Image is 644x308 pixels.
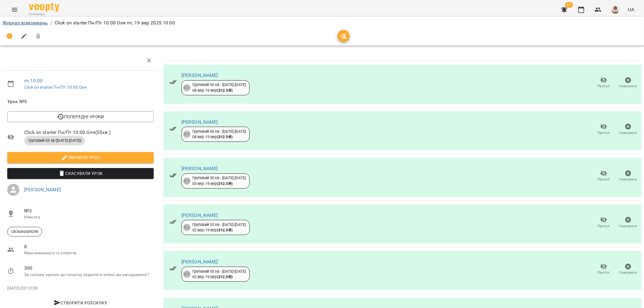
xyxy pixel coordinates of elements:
div: Груповий 55 хв - [DATE]-[DATE] 02 вер - 19 вер [192,222,246,233]
button: Скасувати [616,75,640,91]
p: Click on starter Пн/Пт 10:00 Оля пт, 19 вер 2025 10:00 [55,19,175,27]
a: [PERSON_NAME] [181,119,218,125]
a: Click on starter Пн/Пт 10:00 Оля [24,85,87,90]
span: Груповий 55 хв ([DATE]-[DATE]) [24,138,85,143]
span: Прогул [598,270,610,275]
a: [PERSON_NAME] [181,212,218,218]
div: Груповий 55 хв - [DATE]-[DATE] 08 вер - 19 вер [192,129,246,140]
a: [PERSON_NAME] [181,72,218,78]
span: Скасувати [620,270,637,275]
span: Скасувати [620,130,637,135]
span: 8 [24,243,154,250]
b: ( 312.5 ₴ ) [217,88,232,93]
button: Прогул [591,121,616,138]
p: Кімната [24,214,154,220]
span: Прогул [598,177,610,182]
span: For Business [29,12,59,16]
div: Груповий 55 хв - [DATE]-[DATE] 05 вер - 19 вер [192,175,246,186]
b: ( 312.5 ₴ ) [217,181,232,186]
span: Прогул [598,224,610,229]
div: Груповий 55 хв - [DATE]-[DATE] 08 вер - 19 вер [192,82,246,93]
div: 6.2 [183,177,191,185]
span: Створити розсилку [10,299,151,306]
p: Максимальна к-ть клієнтів [24,250,154,256]
span: Попередні уроки [12,113,149,120]
span: Прогул [598,84,610,89]
button: Скасувати [616,121,640,138]
a: пт , 10:00 [24,78,43,84]
div: 6.2 [183,271,191,278]
span: UA [628,6,634,13]
span: 300 [24,265,154,272]
a: [PERSON_NAME] [24,187,61,192]
span: Click on starter Пн/Пт 10:00 Оля ( 55 хв. ) [24,129,154,136]
button: Прогул [591,168,616,185]
a: [PERSON_NAME] [181,259,218,265]
button: Прогул [591,214,616,231]
button: Прогул [591,75,616,91]
b: ( 312.5 ₴ ) [217,135,232,139]
span: 67 [565,2,573,8]
button: Прогул [591,261,616,278]
p: За скільки хвилин до початку надіслати клієнтам нагадування? [24,272,154,278]
li: / [50,19,52,27]
button: Скасувати [616,214,640,231]
img: Voopty Logo [29,3,59,12]
a: [PERSON_NAME] [181,166,218,171]
b: ( 312.5 ₴ ) [217,275,232,279]
div: 5.1 [183,84,191,91]
button: Змінити урок [7,152,154,163]
span: Скасувати [620,224,637,229]
a: Журнал відвідувань [2,20,48,26]
span: Скасувати [620,177,637,182]
span: Скасувати Урок [12,170,149,177]
p: [DATE] 03:10:38 [7,285,154,291]
span: clickonstartОля [8,229,42,234]
div: clickonstartОля [7,227,42,237]
button: Скасувати [616,261,640,278]
div: 5.1 [183,131,191,138]
span: Скасувати [620,84,637,89]
span: №3 [24,207,154,214]
span: Змінити урок [12,154,149,161]
button: Скасувати Урок [7,168,154,179]
b: ( 312.5 ₴ ) [217,228,232,232]
button: Menu [7,2,22,17]
span: Прогул [598,130,610,135]
span: Урок №5 [7,98,154,105]
img: a9a10fb365cae81af74a091d218884a8.jpeg [611,5,620,14]
div: Груповий 55 хв - [DATE]-[DATE] 02 вер - 19 вер [192,269,246,280]
button: UA [626,4,637,15]
button: Попередні уроки [7,111,154,122]
div: 6.2 [183,224,191,231]
nav: breadcrumb [2,19,642,27]
button: Скасувати [616,168,640,185]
